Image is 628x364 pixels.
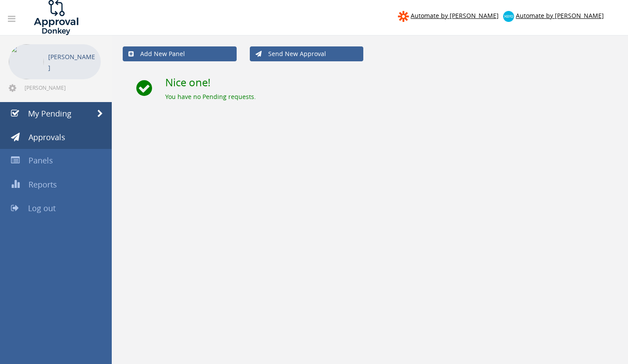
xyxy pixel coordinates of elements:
span: Automate by [PERSON_NAME] [516,11,604,20]
img: zapier-logomark.png [398,11,409,22]
span: Panels [28,155,53,166]
div: You have no Pending requests. [165,92,617,101]
a: Send New Approval [250,46,364,61]
span: Log out [28,203,56,213]
span: Automate by [PERSON_NAME] [411,11,499,20]
a: Add New Panel [123,46,237,61]
span: [PERSON_NAME][EMAIL_ADDRESS][DOMAIN_NAME] [25,84,99,91]
span: Approvals [28,132,65,142]
img: xero-logo.png [503,11,514,22]
h2: Nice one! [165,77,617,88]
span: Reports [28,179,57,190]
span: My Pending [28,108,71,119]
p: [PERSON_NAME] [48,51,96,73]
